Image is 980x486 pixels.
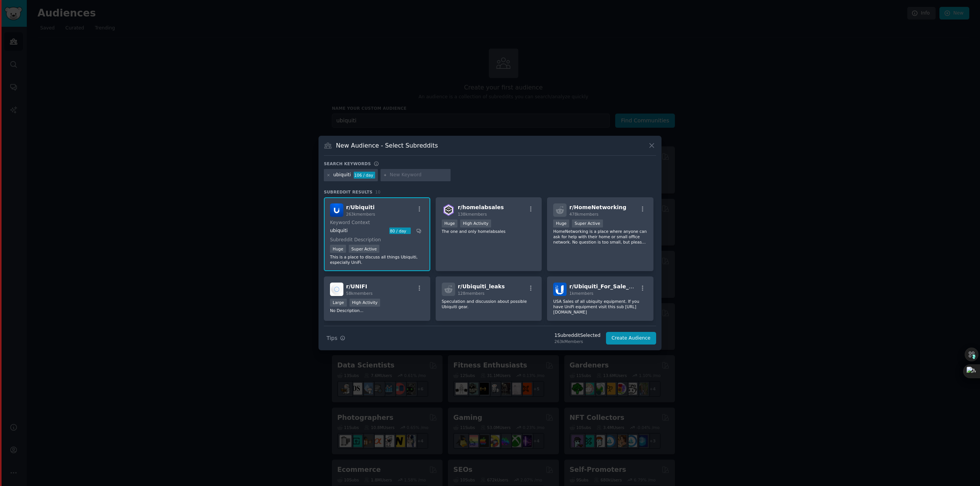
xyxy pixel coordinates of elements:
span: 478k members [569,212,598,216]
span: r/ Ubiquiti [346,204,375,210]
div: ubiquiti [330,228,387,234]
dt: Subreddit Description [330,237,424,244]
span: r/ HomeNetworking [569,204,626,210]
div: Super Active [349,245,380,253]
button: Tips [324,332,348,345]
p: This is a place to discuss all things Ubiquiti, especially UniFi. [330,254,424,265]
p: USA Sales of all ubiquity equipment. If you have UniFi equipment visit this sub [URL][DOMAIN_NAME] [553,299,647,315]
span: r/ homelabsales [458,204,504,210]
div: 1 Subreddit Selected [554,332,600,339]
span: 1k members [569,291,593,296]
span: Tips [327,334,337,342]
img: Ubiquiti [330,203,343,217]
div: Huge [442,219,458,228]
span: 128 members [458,291,485,296]
p: The one and only homelabsales [442,229,536,234]
span: 263k members [346,212,375,216]
span: r/ Ubiquiti_For_Sale_USA [569,283,641,289]
div: ubiquiti [333,172,351,179]
input: New Keyword [390,172,448,179]
button: Create Audience [606,332,657,345]
div: Huge [330,245,346,253]
div: Large [330,299,347,307]
h3: Search keywords [324,161,371,166]
div: High Activity [460,219,491,228]
div: 263k Members [554,339,600,344]
img: homelabsales [442,203,455,217]
p: Speculation and discussion about possible Ubiquiti gear. [442,299,536,309]
span: Subreddit Results [324,189,372,195]
h3: New Audience - Select Subreddits [336,141,438,150]
span: r/ UNIFI [346,283,367,289]
dt: Keyword Context [330,219,421,226]
span: 138k members [458,212,487,216]
div: Super Active [572,219,603,228]
span: r/ Ubiquiti_leaks [458,283,505,289]
p: HomeNetworking is a place where anyone can ask for help with their home or small office network. ... [553,229,647,245]
img: Ubiquiti_For_Sale_USA [553,283,567,296]
p: No Description... [330,308,424,313]
div: High Activity [350,299,381,307]
div: 80 / day [389,228,411,234]
span: 10 [375,190,381,194]
span: 58k members [346,291,372,296]
div: Huge [553,219,569,228]
div: 106 / day [354,172,375,179]
img: UNIFI [330,283,343,296]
